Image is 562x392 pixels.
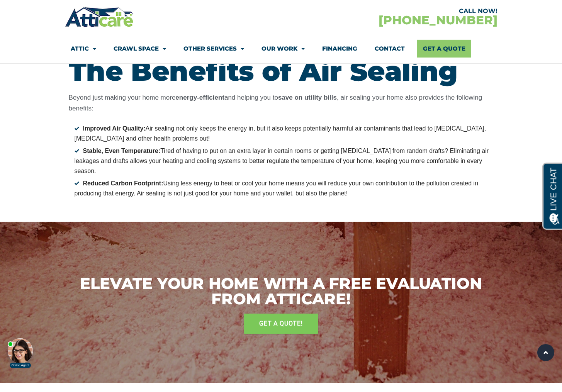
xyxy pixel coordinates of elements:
[4,311,127,369] iframe: Chat Invitation
[322,40,357,58] a: Financing
[183,40,244,58] a: Other Services
[281,8,497,14] div: CALL NOW!
[75,146,494,176] li: Tired of having to put on an extra layer in certain rooms or getting [MEDICAL_DATA] from random d...
[19,6,62,16] span: Opens a chat window
[244,314,318,334] a: GET A QUOTE!
[83,180,163,187] strong: Reduced Carbon Footprint:
[69,276,494,307] h3: Elevate Your Home with a Free Evaluation from Atticare!
[69,58,494,85] h2: The Benefits of Air Sealing
[278,94,337,101] strong: save on utility bills
[71,40,96,58] a: Attic
[259,317,303,330] span: GET A QUOTE!
[71,40,492,58] nav: Menu
[175,94,224,101] strong: energy-efficient
[69,92,494,114] p: Beyond just making your home more and helping you to , air sealing your home also provides the fo...
[83,125,146,132] strong: Improved Air Quality:
[261,40,305,58] a: Our Work
[417,40,471,58] a: Get A Quote
[75,178,494,199] li: Using less energy to heat or cool your home means you will reduce your own contribution to the po...
[114,40,166,58] a: Crawl Space
[75,124,494,144] li: Air sealing not only keeps the energy in, but it also keeps potentially harmful air contaminants ...
[375,40,405,58] a: Contact
[83,148,161,154] strong: Stable, Even Temperature:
